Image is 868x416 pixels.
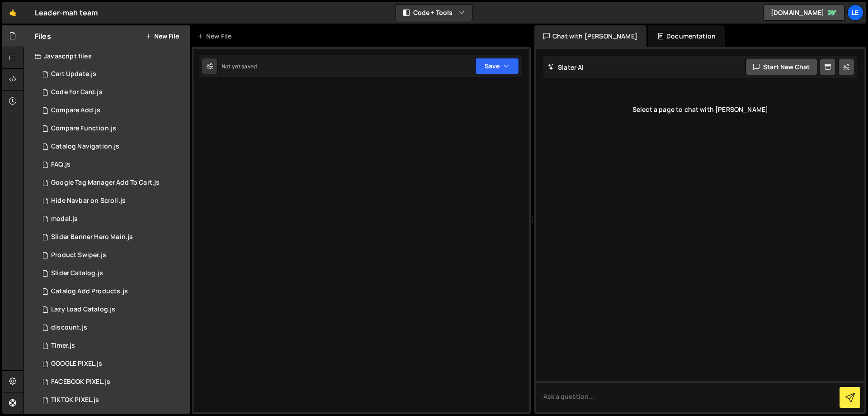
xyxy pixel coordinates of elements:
div: Javascript files [24,47,190,65]
div: Not yet saved [222,62,257,70]
div: Code For Card.js [51,88,103,96]
div: 16298/45048.js [35,355,190,373]
div: modal.js [51,215,78,223]
div: 16298/44469.js [35,174,190,192]
div: 16298/44402.js [35,192,190,210]
div: FACEBOOK PIXEL.js [51,378,110,386]
div: Google Tag Manager Add To Cart.js [51,179,160,187]
div: 16298/44400.js [35,337,190,355]
div: 16298/44855.js [35,138,190,156]
div: Slider Banner Hero Main.js [51,233,133,241]
div: Catalog Add Products.js [51,287,128,296]
div: discount.js [51,324,87,332]
a: 🤙 [2,2,24,24]
div: Documentation [648,25,725,47]
div: 16298/44405.js [35,246,190,264]
button: Start new chat [745,59,817,75]
a: Le [847,5,863,21]
div: 16298/44463.js [35,156,190,174]
div: 16298/45049.js [35,391,190,409]
div: Chat with [PERSON_NAME] [534,25,646,47]
div: TIKTOK PIXEL.js [51,396,99,404]
div: Lazy Load Catalog.js [51,306,115,314]
div: 16298/45047.js [35,373,190,391]
a: [DOMAIN_NAME] [763,5,844,21]
div: 16298/44467.js [35,65,190,83]
div: FAQ.js [51,161,71,169]
button: Save [475,58,519,74]
div: 16298/44845.js [35,282,190,301]
div: Leader-mah team [35,7,98,18]
div: Timer.js [51,342,75,350]
button: Code + Tools [396,5,472,21]
h2: Files [35,31,51,41]
div: New File [197,32,235,41]
div: 16298/44879.js [35,83,190,101]
div: Compare Function.js [51,124,116,133]
div: 16298/44466.js [35,319,190,337]
div: GOOGLE PIXEL.js [51,360,102,368]
div: 16298/45065.js [35,120,190,138]
div: 16298/44976.js [35,210,190,228]
div: Product Swiper.js [51,251,106,259]
div: 16298/44406.js [35,301,190,319]
button: New File [145,33,179,40]
div: Hide Navbar on Scroll.js [51,197,126,205]
div: Catalog Navigation.js [51,143,119,151]
div: Compare Add.js [51,106,100,115]
h2: Slater AI [548,63,584,72]
div: 16298/44401.js [35,228,190,246]
div: 16298/44828.js [35,264,190,282]
div: Slider Catalog.js [51,269,103,277]
div: 16298/45098.js [35,101,190,120]
div: Cart Update.js [51,70,96,78]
